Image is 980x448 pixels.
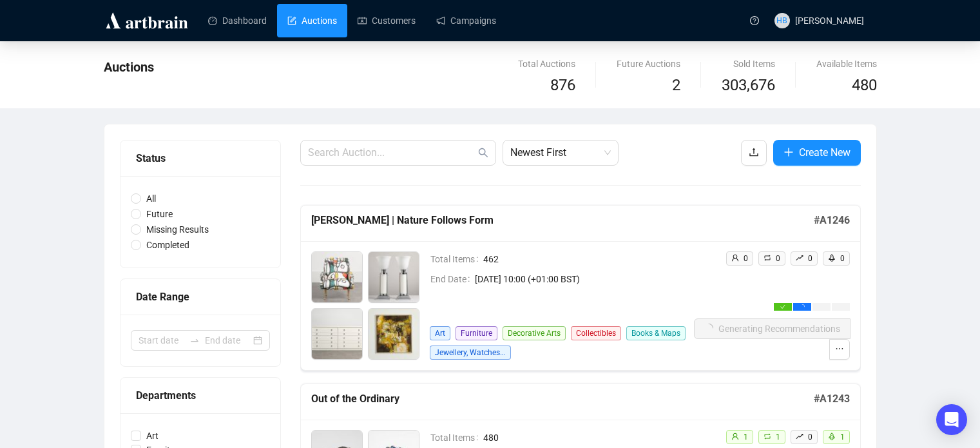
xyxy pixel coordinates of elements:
[750,16,759,25] span: question-circle
[141,207,178,221] span: Future
[799,144,850,161] span: Create New
[478,148,488,158] span: search
[312,309,362,359] img: 3_1.jpg
[840,254,845,263] span: 0
[773,140,861,166] button: Create New
[672,76,680,94] span: 2
[136,150,265,166] div: Status
[311,391,814,407] h5: Out of the Ordinary
[796,433,803,440] span: rise
[141,191,161,206] span: All
[783,147,794,157] span: plus
[936,404,967,435] div: Open Intercom Messenger
[835,344,844,353] span: ellipsis
[475,272,694,286] span: [DATE] 10:00 (+01:00 BST)
[287,4,337,37] a: Auctions
[780,304,785,309] span: check
[749,147,759,157] span: upload
[483,431,715,445] span: 480
[311,213,814,228] h5: [PERSON_NAME] | Nature Follows Form
[369,252,419,302] img: 2_1.jpg
[141,238,195,252] span: Completed
[189,335,200,346] span: to
[503,326,566,340] span: Decorative Arts
[808,254,812,263] span: 0
[358,4,416,37] a: Customers
[430,346,511,360] span: Jewellery, Watches & Designer
[369,309,419,359] img: 4_1.jpg
[430,272,475,286] span: End Date
[795,15,864,26] span: [PERSON_NAME]
[104,10,190,31] img: logo
[814,213,850,228] h5: # A1246
[139,333,184,347] input: Start date
[626,326,686,340] span: Books & Maps
[799,304,805,309] span: loading
[694,318,850,339] button: Generating Recommendations
[722,73,775,98] span: 303,676
[617,57,680,71] div: Future Auctions
[776,433,780,442] span: 1
[852,76,877,94] span: 480
[744,433,748,442] span: 1
[722,57,775,71] div: Sold Items
[141,429,164,443] span: Art
[510,141,611,165] span: Newest First
[300,205,861,371] a: [PERSON_NAME] | Nature Follows Form#A1246Total Items462End Date[DATE] 10:00 (+01:00 BST)ArtFurnit...
[731,254,739,262] span: user
[205,333,251,347] input: End date
[840,433,845,442] span: 1
[764,254,771,262] span: retweet
[828,254,836,262] span: rocket
[571,326,621,340] span: Collectibles
[104,59,154,75] span: Auctions
[430,252,483,266] span: Total Items
[436,4,496,37] a: Campaigns
[550,76,575,94] span: 876
[208,4,267,37] a: Dashboard
[814,391,850,407] h5: # A1243
[796,254,803,262] span: rise
[141,222,214,237] span: Missing Results
[308,145,476,161] input: Search Auction...
[483,252,694,266] span: 462
[456,326,497,340] span: Furniture
[764,433,771,440] span: retweet
[808,433,812,442] span: 0
[776,14,787,27] span: HB
[816,57,877,71] div: Available Items
[744,254,748,263] span: 0
[136,289,265,305] div: Date Range
[518,57,575,71] div: Total Auctions
[136,387,265,404] div: Departments
[189,335,200,346] span: swap-right
[776,254,780,263] span: 0
[430,431,483,445] span: Total Items
[828,433,836,440] span: rocket
[430,326,450,340] span: Art
[731,433,739,440] span: user
[312,252,362,302] img: 1_1.jpg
